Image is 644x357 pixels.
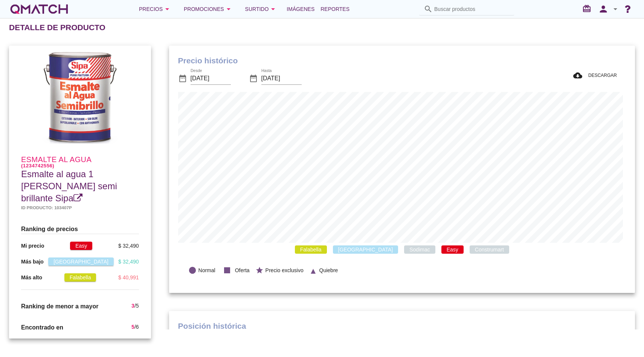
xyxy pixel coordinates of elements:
i: date_range [178,74,187,83]
span: Ranking de menor a mayor [21,303,98,310]
h2: Detalle de producto [9,21,105,34]
span: Easy [70,242,92,250]
i: arrow_drop_down [224,5,233,14]
i: arrow_drop_down [269,5,278,14]
span: 5 [131,324,134,330]
span: 3 [131,303,134,309]
span: [GEOGRAPHIC_DATA] [48,257,114,266]
a: Reportes [317,2,353,17]
div: / [131,323,139,332]
h5: Id producto: 103407p [21,204,139,211]
span: Oferta [235,267,250,274]
div: $ 40,991 [118,274,139,282]
i: date_range [249,74,258,83]
i: arrow_drop_down [163,5,172,14]
span: Reportes [320,5,349,14]
button: Promociones [178,2,239,17]
i: ▲ [309,265,317,274]
span: Construmart [470,245,509,254]
i: lens [188,266,197,274]
input: Buscar productos [434,3,510,15]
p: Más alto [21,274,42,282]
span: Encontrado en [21,324,63,331]
i: search [424,5,433,14]
h4: Esmalte al agua [21,156,139,168]
button: Precios [133,2,178,17]
i: star [255,266,264,274]
i: stop [221,264,233,276]
a: white-qmatch-logo [9,2,69,17]
a: Imágenes [284,2,317,17]
div: / [131,302,139,311]
input: Desde [191,72,231,84]
button: DESCARGAR [567,69,623,82]
i: redeem [582,4,594,13]
span: Imágenes [287,5,314,14]
span: 5 [136,303,139,309]
i: cloud_download [573,71,585,80]
i: person [596,4,611,14]
h6: (1234742556) [21,163,139,168]
div: Surtido [245,5,278,14]
input: Hasta [261,72,302,84]
span: Precio exclusivo [266,267,304,274]
p: Mi precio [21,242,44,250]
div: Precios [139,5,172,14]
span: Falabella [64,273,96,282]
div: $ 32,490 [118,242,139,250]
h3: Ranking de precios [21,224,139,234]
p: Más bajo [21,258,44,266]
span: Easy [441,245,464,254]
span: 6 [136,324,139,330]
div: Promociones [184,5,233,14]
button: Surtido [239,2,284,17]
span: Quiebre [319,267,338,274]
span: Sodimac [404,245,435,254]
span: Esmalte al agua 1 [PERSON_NAME] semi brillante Sipa [21,169,117,203]
span: DESCARGAR [585,72,617,79]
div: $ 32,490 [118,258,139,266]
h1: Posición histórica [178,320,626,332]
span: [GEOGRAPHIC_DATA] [333,245,398,254]
span: Falabella [295,245,327,254]
span: Normal [198,267,215,274]
i: arrow_drop_down [611,5,620,14]
h1: Precio histórico [178,55,626,67]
